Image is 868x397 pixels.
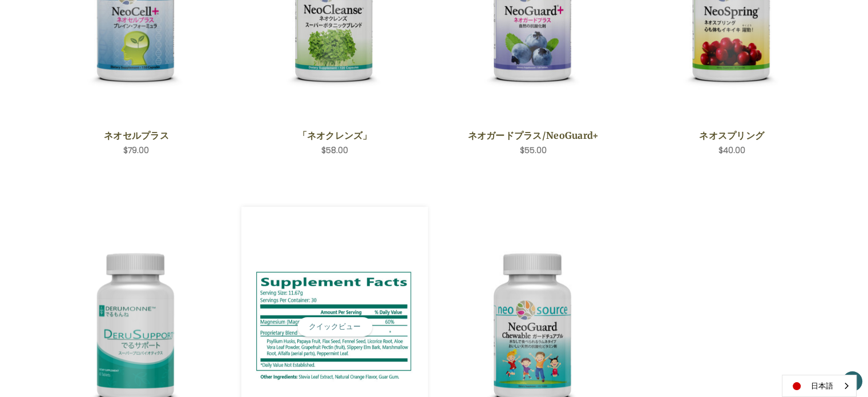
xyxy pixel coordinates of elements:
[123,145,149,156] span: $79.00
[520,145,547,156] span: $55.00
[782,375,857,397] aside: Language selected: 日本語
[256,129,413,142] a: 「ネオクレンズ」
[297,317,372,336] button: クイックビュー
[455,129,612,142] a: ネオガードプラス/NeoGuard+
[782,375,857,397] div: Language
[321,145,348,156] span: $58.00
[718,145,745,156] span: $40.00
[653,129,810,142] a: ネオスプリング
[58,129,215,142] a: ネオセルプラス
[782,375,856,396] a: 日本語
